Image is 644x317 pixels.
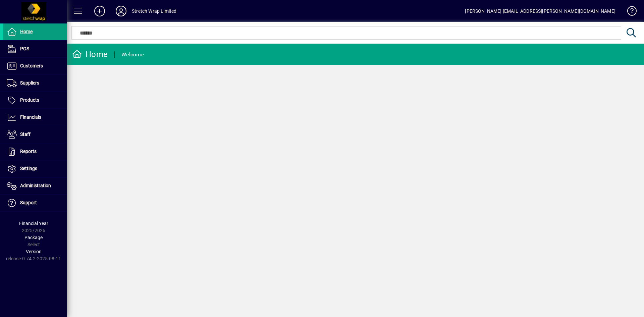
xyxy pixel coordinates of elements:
[3,41,67,57] a: POS
[20,114,41,120] span: Financials
[110,5,132,17] button: Profile
[3,58,67,74] a: Customers
[19,221,48,226] span: Financial Year
[20,166,37,171] span: Settings
[3,92,67,109] a: Products
[20,97,39,103] span: Products
[3,195,67,211] a: Support
[3,177,67,194] a: Administration
[20,46,29,51] span: POS
[20,200,37,205] span: Support
[89,5,110,17] button: Add
[20,29,33,34] span: Home
[20,131,31,137] span: Staff
[20,63,43,68] span: Customers
[622,1,636,23] a: Knowledge Base
[132,6,177,16] div: Stretch Wrap Limited
[20,149,37,154] span: Reports
[3,75,67,92] a: Suppliers
[24,235,43,240] span: Package
[20,80,39,86] span: Suppliers
[465,6,615,16] div: [PERSON_NAME] [EMAIL_ADDRESS][PERSON_NAME][DOMAIN_NAME]
[121,49,144,60] div: Welcome
[20,183,51,188] span: Administration
[3,109,67,126] a: Financials
[3,126,67,143] a: Staff
[26,249,42,254] span: Version
[72,49,108,60] div: Home
[3,143,67,160] a: Reports
[3,160,67,177] a: Settings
